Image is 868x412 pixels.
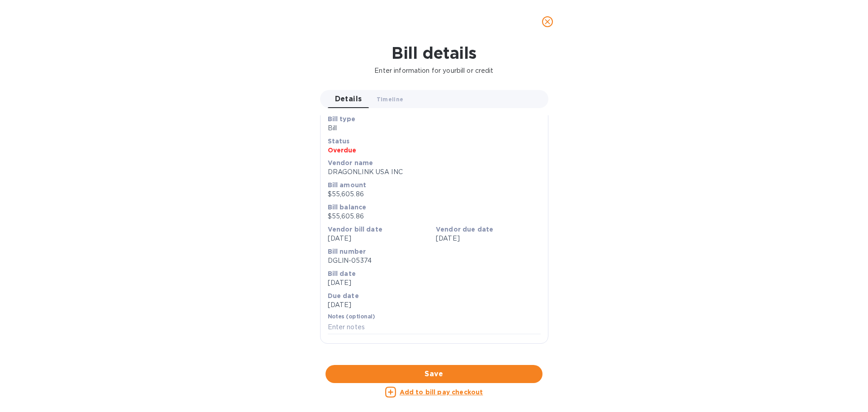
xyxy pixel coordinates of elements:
[328,123,541,133] p: Bill
[328,270,356,277] b: Bill date
[328,300,541,310] p: [DATE]
[328,159,373,166] b: Vendor name
[400,388,483,396] u: Add to bill pay checkout
[328,321,541,334] input: Enter notes
[7,43,861,62] h1: Bill details
[333,369,535,379] span: Save
[823,369,868,412] iframe: Chat Widget
[328,181,367,189] b: Bill amount
[328,248,366,255] b: Bill number
[328,292,359,299] b: Due date
[328,146,541,155] p: Overdue
[377,95,404,104] span: Timeline
[328,115,355,123] b: Bill type
[328,137,350,145] b: Status
[328,189,541,199] p: $55,605.86
[537,11,558,33] button: close
[7,66,861,76] p: Enter information for your bill or credit
[325,365,542,383] button: Save
[328,204,367,211] b: Bill balance
[436,226,493,233] b: Vendor due date
[328,256,541,265] p: DGLIN-05374
[328,234,433,243] p: [DATE]
[328,314,375,320] label: Notes (optional)
[328,278,541,288] p: [DATE]
[328,167,541,177] p: DRAGONLINK USA INC
[328,212,541,221] p: $55,605.86
[335,93,362,105] span: Details
[436,234,541,243] p: [DATE]
[328,226,382,233] b: Vendor bill date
